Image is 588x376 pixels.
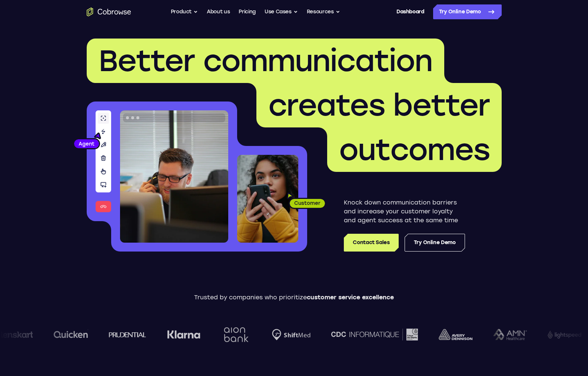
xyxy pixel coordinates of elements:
span: Better communication [99,43,432,79]
a: Go to the home page [87,7,131,16]
a: Pricing [239,4,256,19]
a: Dashboard [396,4,424,19]
a: Try Online Demo [405,234,465,252]
a: Try Online Demo [433,4,502,19]
span: customer service excellence [307,294,394,301]
img: AMN Healthcare [463,329,497,340]
img: Aion Bank [191,320,221,350]
span: creates better [268,87,490,123]
img: A customer support agent talking on the phone [120,110,228,243]
img: prudential [79,332,116,337]
p: Knock down communication barriers and increase your customer loyalty and agent success at the sam... [344,198,465,225]
img: A customer holding their phone [237,155,298,243]
a: Contact Sales [344,234,398,252]
img: avery-dennison [409,329,442,340]
img: Shiftmed [242,329,280,340]
img: Klarna [137,330,170,339]
button: Resources [307,4,340,19]
button: Use Cases [265,4,298,19]
button: Product [171,4,198,19]
span: outcomes [339,132,490,167]
img: CDC Informatique [301,329,388,340]
a: About us [207,4,230,19]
